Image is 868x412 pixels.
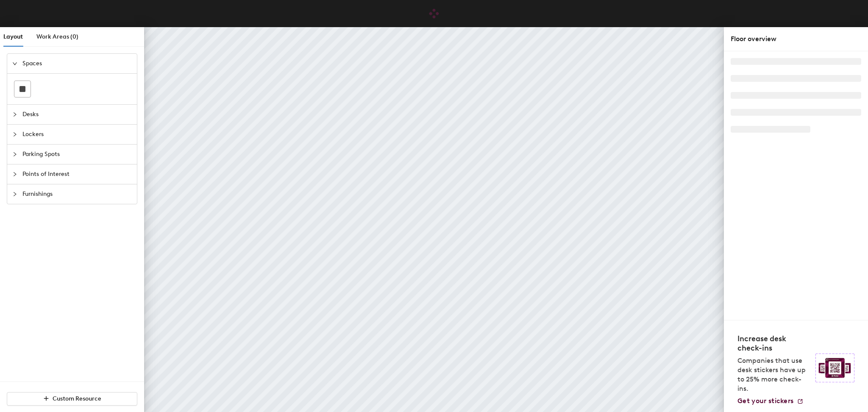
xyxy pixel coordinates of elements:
[36,33,78,40] span: Work Areas (0)
[3,33,23,40] span: Layout
[737,397,793,405] span: Get your stickers
[737,334,810,353] h4: Increase desk check-ins
[12,132,17,137] span: collapsed
[53,395,101,402] span: Custom Resource
[22,54,132,73] span: Spaces
[737,356,810,393] p: Companies that use desk stickers have up to 25% more check-ins.
[737,397,804,405] a: Get your stickers
[22,145,132,164] span: Parking Spots
[12,172,17,177] span: collapsed
[731,34,861,44] div: Floor overview
[12,112,17,117] span: collapsed
[12,61,17,66] span: expanded
[7,392,137,406] button: Custom Resource
[12,192,17,197] span: collapsed
[22,125,132,144] span: Lockers
[22,105,132,124] span: Desks
[22,164,132,184] span: Points of Interest
[12,152,17,157] span: collapsed
[815,354,854,382] img: Sticker logo
[22,184,132,204] span: Furnishings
